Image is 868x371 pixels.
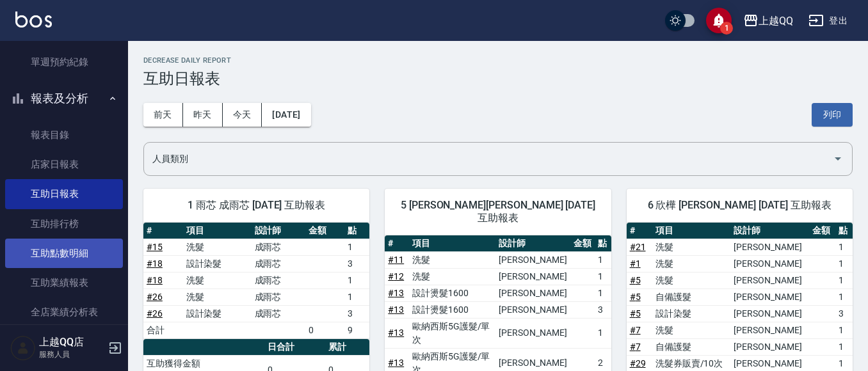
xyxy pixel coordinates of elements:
td: 洗髮 [183,272,252,288]
img: Logo [15,12,52,28]
td: [PERSON_NAME] [495,301,570,318]
h2: Decrease Daily Report [143,56,853,65]
img: Person [10,335,36,361]
a: #7 [630,342,641,352]
td: 洗髮 [652,255,730,272]
td: 成雨芯 [252,305,305,322]
th: # [143,223,183,239]
a: #26 [147,308,163,319]
td: 1 [344,288,369,305]
a: 報表目錄 [5,120,123,150]
a: 互助排行榜 [5,209,123,239]
a: #26 [147,292,163,302]
a: 互助日報表 [5,179,123,209]
a: 全店業績分析表 [5,297,123,327]
a: 互助業績報表 [5,268,123,297]
p: 服務人員 [39,349,104,360]
a: #5 [630,275,641,285]
td: 成雨芯 [252,255,305,272]
a: #18 [147,275,163,285]
th: # [627,223,652,239]
button: 今天 [223,103,262,127]
td: 洗髮 [409,268,496,285]
th: 設計師 [730,223,809,239]
th: 金額 [570,235,595,252]
td: 設計燙髮1600 [409,301,496,318]
td: 1 [344,239,369,255]
td: [PERSON_NAME] [730,305,809,322]
a: #18 [147,258,163,269]
td: 成雨芯 [252,239,305,255]
button: 登出 [803,9,853,33]
a: #12 [388,271,404,281]
th: 設計師 [252,223,305,239]
td: 1 [835,239,853,255]
td: 設計燙髮1600 [409,285,496,301]
td: [PERSON_NAME] [730,272,809,288]
td: 歐納西斯5G護髮/單次 [409,318,496,348]
td: 3 [344,305,369,322]
button: [DATE] [262,103,310,127]
input: 人員名稱 [149,148,828,170]
button: Open [828,148,848,169]
td: 成雨芯 [252,272,305,288]
button: 列印 [812,103,853,127]
span: 5 [PERSON_NAME][PERSON_NAME] [DATE] 互助報表 [400,199,595,225]
td: 1 [835,255,853,272]
a: 單週預約紀錄 [5,47,123,77]
a: 互助點數明細 [5,239,123,268]
td: 1 [835,288,853,305]
td: [PERSON_NAME] [730,255,809,272]
td: 合計 [143,322,183,338]
td: 設計染髮 [183,305,252,322]
td: 3 [835,305,853,322]
td: 1 [344,272,369,288]
td: [PERSON_NAME] [495,251,570,268]
td: [PERSON_NAME] [495,318,570,348]
th: 金額 [809,223,835,239]
th: 點 [595,235,611,252]
td: 1 [835,338,853,355]
td: 洗髮 [652,239,730,255]
span: 1 雨芯 成雨芯 [DATE] 互助報表 [159,199,354,212]
td: 洗髮 [652,322,730,338]
a: #15 [147,242,163,252]
table: a dense table [143,223,369,339]
a: #13 [388,288,404,298]
button: 報表及分析 [5,82,123,115]
td: [PERSON_NAME] [495,285,570,301]
th: # [385,235,409,252]
td: 自備護髮 [652,288,730,305]
td: 3 [595,301,611,318]
a: #13 [388,304,404,315]
th: 點 [835,223,853,239]
th: 日合計 [264,339,325,356]
a: #21 [630,242,646,252]
td: 洗髮 [409,251,496,268]
a: #13 [388,358,404,368]
td: 1 [835,272,853,288]
th: 累計 [325,339,369,356]
td: 3 [344,255,369,272]
td: 1 [835,322,853,338]
a: #5 [630,292,641,302]
th: 設計師 [495,235,570,252]
td: 1 [595,268,611,285]
a: #11 [388,255,404,265]
td: 1 [595,285,611,301]
td: 1 [595,251,611,268]
td: [PERSON_NAME] [495,268,570,285]
a: #29 [630,358,646,368]
button: 昨天 [183,103,223,127]
td: [PERSON_NAME] [730,322,809,338]
a: #5 [630,308,641,319]
td: 9 [344,322,369,338]
td: [PERSON_NAME] [730,338,809,355]
td: 洗髮 [183,239,252,255]
button: save [706,8,732,33]
th: 項目 [183,223,252,239]
button: 上越QQ [738,8,798,34]
td: [PERSON_NAME] [730,239,809,255]
a: 店家日報表 [5,150,123,179]
a: #7 [630,325,641,335]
